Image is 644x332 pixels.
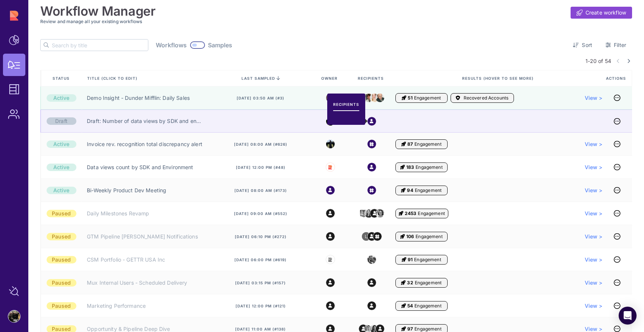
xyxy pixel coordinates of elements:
i: Engagement [401,280,405,286]
a: View > [585,279,603,287]
span: last sampled [241,76,275,80]
span: Engagement [416,164,442,170]
img: Rupert [328,257,332,262]
a: View > [585,187,603,194]
div: Paused [47,279,76,287]
a: View > [585,94,603,102]
i: Engagement [400,164,405,170]
i: Engagement [401,187,405,193]
img: 1613361196608_6b5cc4fdfbd0aa672ba3_32.jpg [364,209,373,218]
span: Title (click to edit) [87,76,139,81]
a: View > [585,140,603,148]
i: Engagement [401,326,406,332]
i: Engagement [402,95,406,101]
span: [DATE] 08:00 am (#173) [234,188,287,193]
i: Engagement [400,234,405,240]
a: Daily Milestones Revamp [87,210,149,217]
span: [DATE] 09:00 am (#552) [234,211,287,216]
span: Engagement [414,303,441,309]
div: Draft [47,117,76,125]
img: michael.jpeg [326,94,335,102]
img: angela.jpeg [370,91,379,104]
span: [DATE] 06:00 pm (#619) [234,257,287,262]
img: 6840755520755_3ff9a6dc6fc4191c952e_32.png [326,117,335,126]
span: Engagement [414,95,441,101]
span: Owner [321,76,339,81]
img: 2927304651664_33f309d2947b0a5efa7d_32.png [362,232,370,241]
span: [DATE] 06:10 pm (#272) [235,234,287,239]
a: View > [585,164,603,171]
img: 6663932687264_683def9db046e6eeb9d2_32.png [376,209,384,218]
h3: Review and manage all your existing workflows [40,19,632,24]
span: Engagement [418,211,445,216]
i: Engagement [401,141,406,147]
img: 3394768396770_a15b26eb56ba0f47ad94_32.jpg [367,255,376,264]
span: 183 [406,164,414,170]
span: 2453 [405,211,417,216]
span: Results (Hover to see more) [462,76,535,81]
i: Engagement [402,257,406,263]
span: [DATE] 11:00 am (#138) [235,326,286,332]
a: Marketing Performance [87,302,146,310]
div: Paused [47,233,76,240]
div: Paused [47,302,76,310]
a: Mux Internal Users - Scheduled Delivery [87,279,187,287]
div: Paused [47,256,76,263]
a: Data views count by SDK and Environment [87,164,193,171]
a: Invoice rev. recognition total discrepancy alert [87,140,202,148]
span: RECIPIENTS [333,102,359,107]
span: [DATE] 12:00 pm (#48) [236,165,285,170]
img: Rupert [328,165,332,170]
span: [DATE] 03:50 am (#3) [237,95,284,101]
span: Recovered Accounts [464,95,509,101]
span: 51 [408,95,412,101]
img: 812784389217_02e9e4bdc46c95182d7f_32.png [359,209,367,218]
a: View > [585,256,603,263]
a: View > [585,210,603,217]
span: Engagement [415,187,442,193]
a: GTM Pipeline [PERSON_NAME] Notifications [87,233,198,240]
i: Engagement [399,211,403,216]
span: 1-20 of 54 [585,57,611,65]
span: 106 [406,234,414,240]
div: Active [47,164,76,171]
span: Recipients [358,76,385,81]
a: View > [585,302,603,310]
span: Sort [582,41,592,49]
h1: Workflow Manager [40,4,156,19]
span: [DATE] 08:00 am (#626) [234,142,287,147]
span: Status [53,76,71,81]
div: Paused [47,210,76,217]
span: Engagement [414,257,441,263]
span: [DATE] 12:00 pm (#121) [236,303,286,309]
span: Filter [614,41,626,49]
i: Engagement [401,303,406,309]
span: 94 [407,187,413,193]
span: Engagement [414,326,441,332]
a: Demo Insight - Dunder Mifflin: Daily Sales [87,94,190,102]
a: View > [585,233,603,240]
span: Create workflow [585,9,626,16]
span: Workflows [156,41,187,49]
span: [DATE] 03:15 pm (#157) [235,280,286,285]
input: Search by title [52,39,148,51]
span: 54 [407,303,413,309]
span: Engagement [416,234,442,240]
span: 91 [408,257,413,263]
span: 97 [407,326,413,332]
a: Bi-Weekly Product Dev Meeting [87,187,166,194]
span: Actions [606,76,628,81]
div: Active [47,187,76,194]
i: Accounts [456,95,460,101]
img: 6840755520755_3ff9a6dc6fc4191c952e_32.png [326,140,335,148]
a: CSM Portfolio - GETTR USA Inc [87,256,165,263]
span: Samples [208,41,233,49]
